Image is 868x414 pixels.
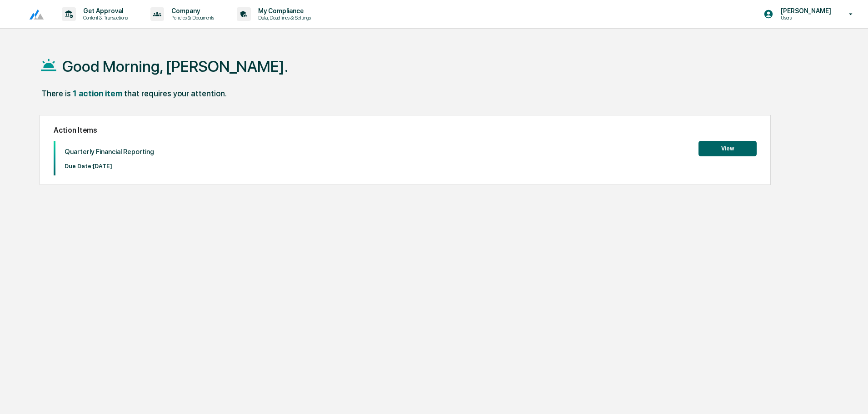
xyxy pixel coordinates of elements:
[698,141,757,156] button: View
[65,148,154,156] p: Quarterly Financial Reporting
[54,126,757,135] h2: Action Items
[164,7,219,15] p: Company
[65,163,154,170] p: Due Date: [DATE]
[773,7,836,15] p: [PERSON_NAME]
[698,144,757,152] a: View
[62,57,288,75] h1: Good Morning, [PERSON_NAME].
[164,15,219,21] p: Policies & Documents
[22,9,44,20] img: logo
[76,7,132,15] p: Get Approval
[73,89,122,98] div: 1 action item
[251,7,315,15] p: My Compliance
[41,89,71,98] div: There is
[124,89,227,98] div: that requires your attention.
[76,15,132,21] p: Content & Transactions
[251,15,315,21] p: Data, Deadlines & Settings
[773,15,836,21] p: Users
